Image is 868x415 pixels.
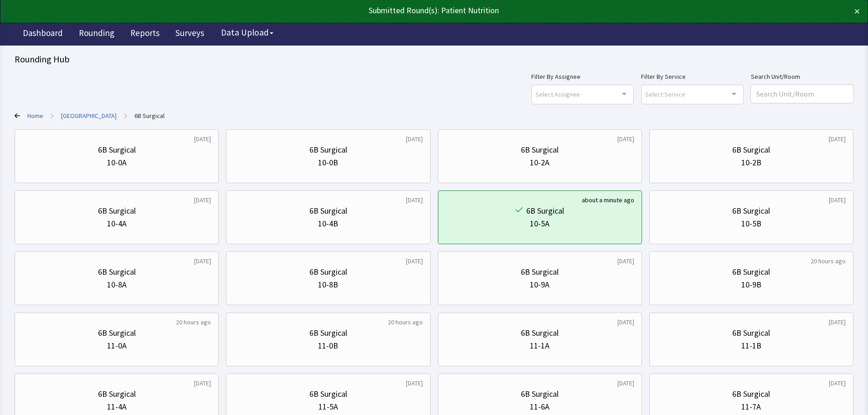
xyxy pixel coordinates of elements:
[521,143,559,156] div: 6B Surgical
[530,217,550,230] div: 10-5A
[526,205,564,217] div: 6B Surgical
[123,23,166,46] a: Reports
[194,195,211,205] div: [DATE]
[107,217,127,230] div: 10-4A
[169,23,211,46] a: Surveys
[16,23,70,46] a: Dashboard
[134,111,164,120] a: 6B Surgical
[732,388,770,400] div: 6B Surgical
[309,388,347,400] div: 6B Surgical
[732,266,770,278] div: 6B Surgical
[27,111,43,120] a: Home
[741,217,761,230] div: 10-5B
[829,134,846,143] div: [DATE]
[531,71,634,82] label: Filter By Assignee
[829,318,846,327] div: [DATE]
[811,256,846,266] div: 20 hours ago
[98,205,136,217] div: 6B Surgical
[98,143,136,156] div: 6B Surgical
[309,266,347,278] div: 6B Surgical
[176,318,211,327] div: 20 hours ago
[216,24,279,41] button: Data Upload
[829,379,846,388] div: [DATE]
[617,134,634,143] div: [DATE]
[521,327,559,339] div: 6B Surgical
[318,339,338,352] div: 11-0B
[732,327,770,339] div: 6B Surgical
[194,134,211,143] div: [DATE]
[51,107,54,125] span: >
[15,53,853,66] div: Rounding Hub
[406,134,423,143] div: [DATE]
[530,339,550,352] div: 11-1A
[854,4,860,19] button: ×
[107,278,127,291] div: 10-8A
[741,400,761,413] div: 11-7A
[309,327,347,339] div: 6B Surgical
[406,195,423,205] div: [DATE]
[406,379,423,388] div: [DATE]
[194,379,211,388] div: [DATE]
[535,89,580,99] span: Select Assignee
[318,156,338,169] div: 10-0B
[617,256,634,266] div: [DATE]
[388,318,423,327] div: 20 hours ago
[98,327,136,339] div: 6B Surgical
[61,111,117,120] a: Lincoln Medical Center
[318,400,338,413] div: 11-5A
[8,4,775,17] div: Submitted Round(s): Patient Nutrition
[194,256,211,266] div: [DATE]
[741,278,761,291] div: 10-9B
[521,266,559,278] div: 6B Surgical
[98,266,136,278] div: 6B Surgical
[582,195,634,205] div: about a minute ago
[124,107,127,125] span: >
[751,71,853,82] label: Search Unit/Room
[741,339,761,352] div: 11-1B
[617,318,634,327] div: [DATE]
[530,156,550,169] div: 10-2A
[732,143,770,156] div: 6B Surgical
[309,143,347,156] div: 6B Surgical
[318,278,338,291] div: 10-8B
[72,23,121,46] a: Rounding
[107,339,127,352] div: 11-0A
[732,205,770,217] div: 6B Surgical
[318,217,338,230] div: 10-4B
[641,71,744,82] label: Filter By Service
[98,388,136,400] div: 6B Surgical
[107,156,127,169] div: 10-0A
[107,400,127,413] div: 11-4A
[530,400,550,413] div: 11-6A
[309,205,347,217] div: 6B Surgical
[617,379,634,388] div: [DATE]
[530,278,550,291] div: 10-9A
[829,195,846,205] div: [DATE]
[751,85,853,103] input: Search Unit/Room
[521,388,559,400] div: 6B Surgical
[645,89,685,99] span: Select Service
[406,256,423,266] div: [DATE]
[741,156,761,169] div: 10-2B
